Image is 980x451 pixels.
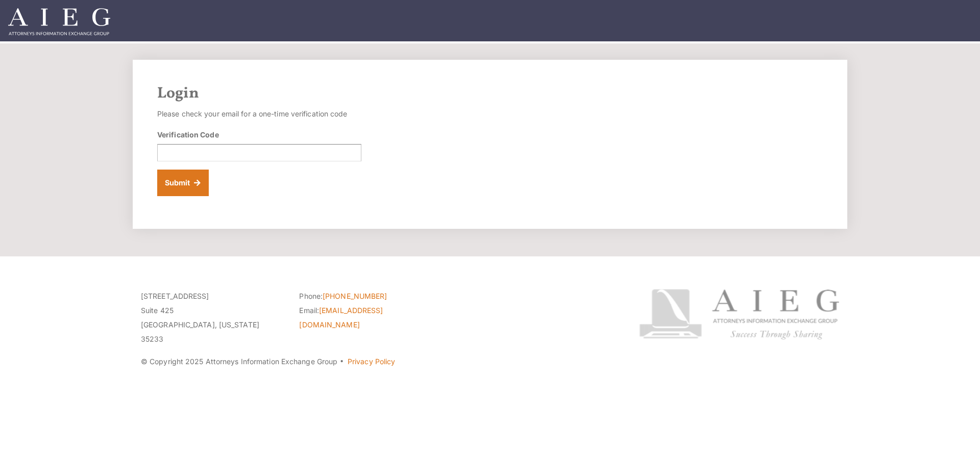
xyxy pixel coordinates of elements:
h2: Login [157,84,823,103]
p: © Copyright 2025 Attorneys Information Exchange Group [141,354,601,369]
a: Privacy Policy [348,357,395,366]
li: Phone: [299,289,442,303]
p: [STREET_ADDRESS] Suite 425 [GEOGRAPHIC_DATA], [US_STATE] 35233 [141,289,284,346]
a: [PHONE_NUMBER] [323,292,387,300]
button: Submit [157,170,209,196]
img: Attorneys Information Exchange Group [8,8,110,35]
p: Please check your email for a one-time verification code [157,107,361,121]
label: Verification Code [157,129,219,140]
img: Attorneys Information Exchange Group logo [639,289,839,340]
a: [EMAIL_ADDRESS][DOMAIN_NAME] [299,306,383,329]
li: Email: [299,303,442,332]
span: · [339,361,344,366]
